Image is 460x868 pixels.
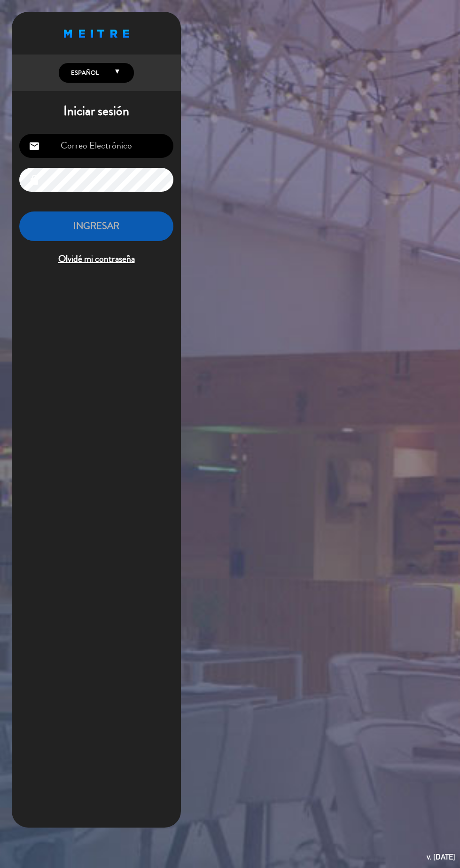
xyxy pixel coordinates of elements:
[69,68,99,78] span: Español
[29,141,40,152] i: email
[29,174,40,186] i: lock
[12,103,181,119] h1: Iniciar sesión
[64,30,129,38] img: MEITRE
[19,211,173,241] button: INGRESAR
[427,851,455,863] div: v. [DATE]
[19,134,173,158] input: Correo Electrónico
[19,251,173,267] span: Olvidé mi contraseña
